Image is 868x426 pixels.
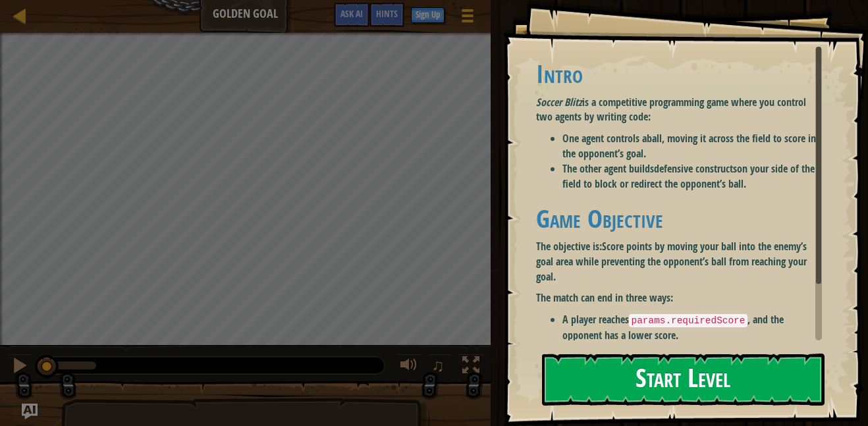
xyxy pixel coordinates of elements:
[562,161,822,192] li: The other agent builds on your side of the field to block or redirect the opponent’s ball.
[376,7,398,20] span: Hints
[562,131,822,161] li: One agent controls a , moving it across the field to score in the opponent’s goal.
[536,205,822,232] h1: Game Objective
[451,3,484,34] button: Show game menu
[542,354,825,406] button: Start Level
[536,60,822,88] h1: Intro
[396,354,422,381] button: Adjust volume
[647,131,662,146] strong: ball
[629,314,748,327] code: params.requiredScore
[654,161,737,176] strong: defensive constructs
[7,354,33,381] button: Ctrl + P: Pause
[340,7,363,20] span: Ask AI
[536,239,807,284] strong: Score points by moving your ball into the enemy’s goal area while preventing the opponent’s ball ...
[536,239,822,284] p: The objective is:
[536,95,582,109] em: Soccer Blitz
[411,7,445,23] button: Sign Up
[536,290,822,306] p: The match can end in three ways:
[458,354,484,381] button: Toggle fullscreen
[431,356,445,375] span: ♫
[429,354,451,381] button: ♫
[334,3,369,27] button: Ask AI
[536,95,822,125] p: is a competitive programming game where you control two agents by writing code:
[562,312,822,342] li: A player reaches , and the opponent has a lower score.
[22,404,38,419] button: Ask AI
